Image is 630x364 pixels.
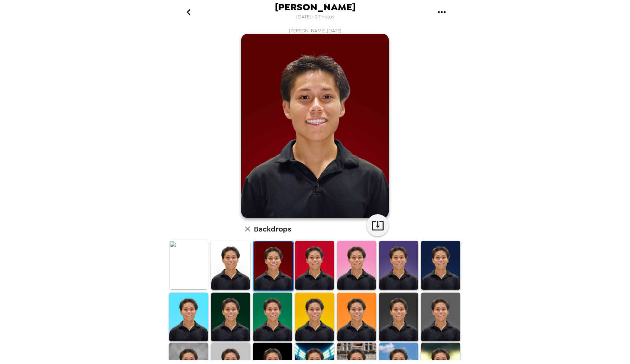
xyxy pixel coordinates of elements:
span: [PERSON_NAME] , [DATE] [289,28,342,34]
span: [DATE] • 2 Photos [296,12,334,22]
span: [PERSON_NAME] [275,2,356,12]
h6: Backdrops [254,223,291,235]
img: user [241,34,389,218]
img: Original [169,241,208,290]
